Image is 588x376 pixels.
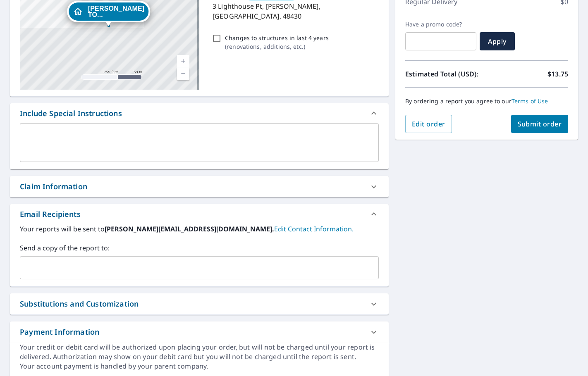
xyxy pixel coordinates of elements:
[405,21,476,28] label: Have a promo code?
[20,181,87,192] div: Claim Information
[20,362,379,371] div: Your account payment is handled by your parent company.
[105,224,274,233] b: [PERSON_NAME][EMAIL_ADDRESS][DOMAIN_NAME].
[518,119,562,129] span: Submit order
[10,293,389,314] div: Substitutions and Customization
[213,1,375,21] p: 3 Lighthouse Pt, [PERSON_NAME], [GEOGRAPHIC_DATA], 48430
[10,176,389,197] div: Claim Information
[10,103,389,123] div: Include Special Instructions
[412,119,445,129] span: Edit order
[547,69,568,79] p: $13.75
[20,243,379,253] label: Send a copy of the report to:
[88,5,144,18] span: [PERSON_NAME] TO...
[177,67,189,80] a: Current Level 17, Zoom Out
[274,224,354,233] a: EditContactInfo
[512,97,548,105] a: Terms of Use
[20,224,379,234] label: Your reports will be sent to
[20,343,379,362] div: Your credit or debit card will be authorized upon placing your order, but will not be charged unt...
[67,1,150,26] div: Dropped pin, building BARBARA TODD, Residential property, 3 Lighthouse Pt Fenton, MI 48430
[20,108,122,119] div: Include Special Instructions
[480,32,515,50] button: Apply
[405,98,568,105] p: By ordering a report you agree to our
[511,115,569,133] button: Submit order
[10,321,389,343] div: Payment Information
[225,33,329,42] p: Changes to structures in last 4 years
[486,37,508,46] span: Apply
[177,55,189,67] a: Current Level 17, Zoom In
[225,42,329,51] p: ( renovations, additions, etc. )
[10,204,389,224] div: Email Recipients
[20,298,139,309] div: Substitutions and Customization
[405,69,487,79] p: Estimated Total (USD):
[20,326,99,338] div: Payment Information
[20,209,81,220] div: Email Recipients
[405,115,452,133] button: Edit order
